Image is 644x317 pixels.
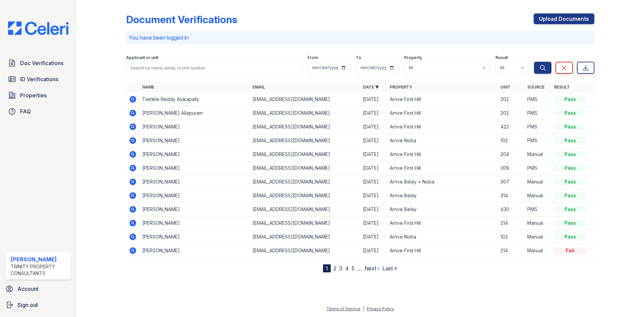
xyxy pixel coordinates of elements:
[140,134,250,148] td: [PERSON_NAME]
[498,189,525,203] td: 314
[345,265,349,272] a: 4
[20,75,58,83] span: ID Verifications
[387,230,497,244] td: Arrive Noba
[17,285,39,293] span: Account
[3,298,74,312] a: Sign out
[250,230,360,244] td: [EMAIL_ADDRESS][DOMAIN_NAME]
[554,233,586,240] div: Pass
[525,148,551,161] td: Manual
[352,265,355,272] a: 5
[250,175,360,189] td: [EMAIL_ADDRESS][DOMAIN_NAME]
[387,134,497,148] td: Arrive Noba
[387,148,497,161] td: Arrive First Hill
[498,134,525,148] td: 102
[140,106,250,120] td: [PERSON_NAME] Allapuram
[387,244,497,258] td: Arrive First Hill
[500,85,511,90] a: Unit
[250,106,360,120] td: [EMAIL_ADDRESS][DOMAIN_NAME]
[360,216,387,230] td: [DATE]
[387,216,497,230] td: Arrive First Hill
[253,85,265,90] a: Email
[333,265,336,272] a: 2
[250,161,360,175] td: [EMAIL_ADDRESS][DOMAIN_NAME]
[498,148,525,161] td: 204
[498,216,525,230] td: 214
[126,62,302,74] input: Search by name, email, or unit number
[525,230,551,244] td: Manual
[140,161,250,175] td: [PERSON_NAME]
[11,263,68,277] div: Trinity Property Consultants
[360,189,387,203] td: [DATE]
[20,91,47,99] span: Properties
[5,56,71,70] a: Doc Verifications
[554,165,586,171] div: Pass
[250,120,360,134] td: [EMAIL_ADDRESS][DOMAIN_NAME]
[142,85,154,90] a: Name
[554,151,586,158] div: Pass
[554,192,586,199] div: Pass
[20,107,31,115] span: FAQ
[495,55,508,60] label: Result
[250,134,360,148] td: [EMAIL_ADDRESS][DOMAIN_NAME]
[367,306,394,311] a: Privacy Policy
[323,264,331,272] div: 1
[356,55,361,60] label: To
[140,93,250,106] td: Twinkle Reddy Alukapally
[360,203,387,216] td: [DATE]
[140,189,250,203] td: [PERSON_NAME]
[554,178,586,185] div: Pass
[498,230,525,244] td: 102
[3,21,74,35] img: CE_Logo_Blue-a8612792a0a2168367f1c8372b55b34899dd931a85d93a1a3d3e32e68fde9ad4.png
[11,255,68,263] div: [PERSON_NAME]
[360,106,387,120] td: [DATE]
[140,175,250,189] td: [PERSON_NAME]
[554,137,586,144] div: Pass
[360,120,387,134] td: [DATE]
[360,230,387,244] td: [DATE]
[360,134,387,148] td: [DATE]
[498,161,525,175] td: 309
[326,306,361,311] a: Terms of Service
[554,220,586,226] div: Pass
[498,244,525,258] td: 214
[140,230,250,244] td: [PERSON_NAME]
[525,203,551,216] td: PMS
[387,120,497,134] td: Arrive First Hill
[126,13,237,25] div: Document Verifications
[250,148,360,161] td: [EMAIL_ADDRESS][DOMAIN_NAME]
[525,161,551,175] td: PMS
[5,89,71,102] a: Properties
[387,189,497,203] td: Arrive Belay
[498,203,525,216] td: 430
[3,282,74,296] a: Account
[498,106,525,120] td: 202
[525,106,551,120] td: PMS
[554,110,586,116] div: Pass
[498,120,525,134] td: 422
[387,203,497,216] td: Arrive Belay
[20,59,63,67] span: Doc Verifications
[554,247,586,254] div: Fail
[129,34,592,42] p: You have been logged in
[360,244,387,258] td: [DATE]
[140,216,250,230] td: [PERSON_NAME]
[498,93,525,106] td: 202
[363,306,364,311] div: |
[140,244,250,258] td: [PERSON_NAME]
[525,120,551,134] td: PMS
[363,85,379,90] a: Date ▼
[360,175,387,189] td: [DATE]
[360,148,387,161] td: [DATE]
[357,264,362,272] span: …
[360,93,387,106] td: [DATE]
[525,216,551,230] td: Manual
[365,265,380,272] a: Next ›
[140,120,250,134] td: [PERSON_NAME]
[387,175,497,189] td: Arrive Belay + Noba
[5,72,71,86] a: ID Verifications
[387,93,497,106] td: Arrive First Hill
[250,189,360,203] td: [EMAIL_ADDRESS][DOMAIN_NAME]
[250,203,360,216] td: [EMAIL_ADDRESS][DOMAIN_NAME]
[140,203,250,216] td: [PERSON_NAME]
